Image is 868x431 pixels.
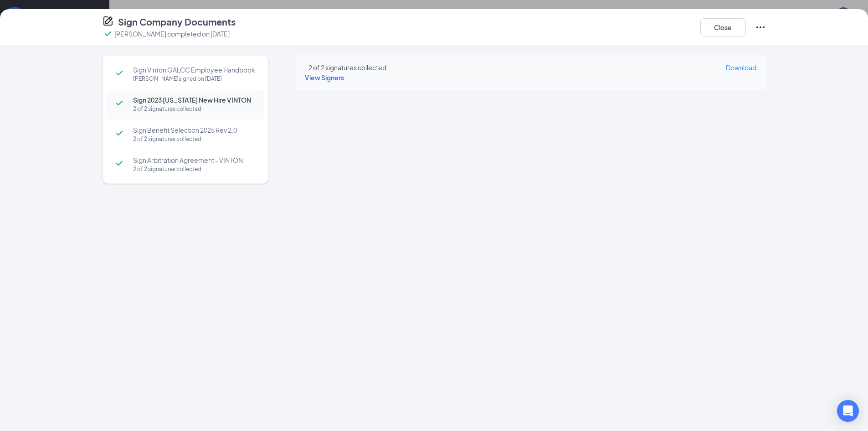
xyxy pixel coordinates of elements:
[103,16,113,26] svg: CompanyDocumentIcon
[114,128,125,139] svg: Checkmark
[114,68,125,78] svg: Checkmark
[118,16,236,28] h4: Sign Company Documents
[114,158,125,169] svg: Checkmark
[133,135,255,144] div: 2 of 2 signatures collected
[133,156,255,165] span: Sign Arbitration Agreement - VINTON
[114,98,125,109] svg: Checkmark
[308,63,386,72] div: 2 of 2 signatures collected
[103,28,113,39] svg: Checkmark
[133,74,255,83] div: [PERSON_NAME] signed on [DATE]
[133,165,255,174] div: 2 of 2 signatures collected
[114,29,230,38] p: [PERSON_NAME] completed on [DATE]
[133,95,255,104] span: Sign 2023 [US_STATE] New Hire VINTON
[837,400,859,422] div: Open Intercom Messenger
[700,18,746,36] button: Close
[133,104,255,114] div: 2 of 2 signatures collected
[133,65,255,74] span: Sign Vinton GALCC Employee Handbook
[296,90,765,423] iframe: Sign 2023 Texas New Hire VINTON
[133,125,255,135] span: Sign Benefit Selection 2025 Rev 2.0
[726,62,756,73] a: Download
[755,22,766,33] svg: Ellipses
[305,73,344,82] span: View Signers
[726,63,756,72] span: Download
